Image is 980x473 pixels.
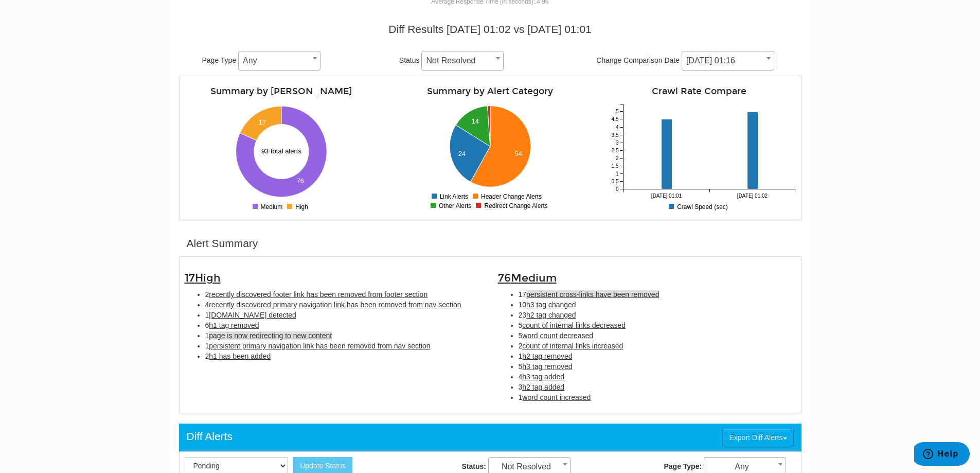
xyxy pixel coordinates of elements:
span: Change Comparison Date [596,56,680,64]
div: Alert Summary [187,236,258,251]
li: 1 [205,330,483,341]
li: 4 [205,300,483,310]
li: 2 [205,289,483,300]
span: h2 tag changed [526,311,576,319]
span: persistent primary navigation link has been removed from nav section [209,342,430,350]
h4: Summary by Alert Category [394,86,587,96]
div: Diff Alerts [187,429,233,444]
li: 1 [205,310,483,320]
span: word count increased [522,393,591,401]
li: 6 [205,320,483,330]
span: count of internal links increased [522,342,623,350]
tspan: 5 [615,109,618,114]
tspan: 0.5 [611,179,618,184]
span: h1 tag removed [209,321,259,329]
li: 5 [519,361,796,372]
li: 10 [519,300,796,310]
li: 1 [519,392,796,402]
span: Medium [511,271,557,285]
span: Status [399,56,420,64]
span: 76 [498,271,557,285]
span: High [195,271,221,285]
strong: Status: [462,462,486,470]
span: recently discovered primary navigation link has been removed from nav section [209,301,461,309]
h4: Crawl Rate Compare [602,86,796,96]
span: 09/16/2025 01:16 [682,54,774,68]
span: page is now redirecting to new content [209,331,332,340]
tspan: 0 [615,186,618,192]
tspan: [DATE] 01:01 [651,193,682,199]
li: 5 [519,330,796,341]
span: persistent cross-links have been removed [526,290,659,299]
tspan: 2.5 [611,148,618,153]
li: 2 [519,341,796,351]
span: count of internal links decreased [522,321,626,329]
li: 23 [519,310,796,320]
span: Not Resolved [422,54,503,68]
span: h2 tag added [522,383,564,391]
span: [DOMAIN_NAME] detected [209,311,296,319]
tspan: 4.5 [611,116,618,122]
li: 1 [205,341,483,351]
span: Page Type [202,56,237,64]
tspan: 3.5 [611,132,618,138]
span: Any [238,51,320,71]
li: 4 [519,372,796,382]
button: Export Diff Alerts [722,429,793,446]
li: 3 [519,382,796,392]
h4: Summary by [PERSON_NAME] [185,86,378,96]
span: 09/16/2025 01:16 [682,51,774,71]
strong: Page Type: [664,462,702,470]
tspan: 2 [615,155,618,161]
span: Not Resolved [421,51,504,71]
span: recently discovered footer link has been removed from footer section [209,290,427,299]
li: 2 [205,351,483,361]
span: h3 tag added [522,373,564,381]
tspan: 4 [615,125,618,130]
text: 93 total alerts [261,147,302,155]
span: h2 tag removed [522,352,572,360]
tspan: 1.5 [611,163,618,169]
tspan: 3 [615,140,618,146]
span: word count decreased [522,331,593,340]
span: Any [239,54,320,68]
li: 5 [519,320,796,330]
span: h3 tag removed [522,362,572,371]
li: 1 [519,351,796,361]
li: 17 [519,289,796,300]
span: h1 has been added [209,352,271,360]
span: 17 [185,271,221,285]
span: h3 tag changed [526,301,576,309]
div: Diff Results [DATE] 01:02 vs [DATE] 01:01 [187,22,794,37]
tspan: 1 [615,171,618,177]
tspan: [DATE] 01:02 [737,193,768,199]
iframe: Opens a widget where you can find more information [914,442,970,468]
